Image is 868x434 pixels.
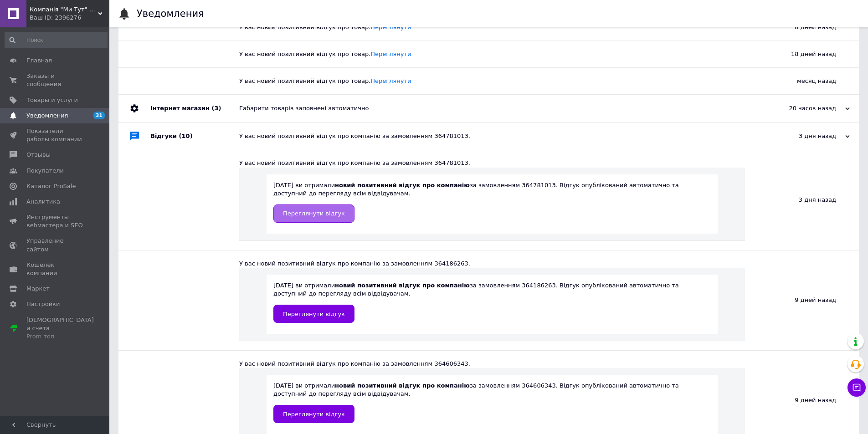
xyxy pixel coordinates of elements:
[26,285,50,293] span: Маркет
[239,104,759,112] div: Габарити товарів заповнені автоматично
[273,281,711,323] div: [DATE] ви отримали за замовленням 364186263. Відгук опублікований автоматично та доступний до пер...
[745,150,859,250] div: 3 дня назад
[26,56,52,65] span: Главная
[26,151,51,159] span: Отзывы
[283,311,345,317] span: Переглянути відгук
[179,133,193,139] span: (10)
[26,332,94,341] div: Prom топ
[370,77,411,84] a: Переглянути
[759,104,850,112] div: 20 часов назад
[26,112,68,120] span: Уведомления
[283,411,345,418] span: Переглянути відгук
[273,181,711,223] div: [DATE] ви отримали за замовленням 364781013. Відгук опублікований автоматично та доступний до пер...
[239,50,745,58] div: У вас новий позитивний відгук про товар.
[26,167,64,175] span: Покупатели
[211,105,221,112] span: (3)
[30,14,109,22] div: Ваш ID: 2396276
[335,182,470,189] b: новий позитивний відгук про компанію
[239,260,745,268] div: У вас новий позитивний відгук про компанію за замовленням 364186263.
[745,68,859,94] div: месяц назад
[26,127,84,143] span: Показатели работы компании
[273,204,354,223] a: Переглянути відгук
[26,261,84,277] span: Кошелек компании
[26,182,76,190] span: Каталог ProSale
[273,405,354,423] a: Переглянути відгук
[335,382,470,389] b: новий позитивний відгук про компанію
[239,132,759,140] div: У вас новий позитивний відгук про компанію за замовленням 364781013.
[239,159,745,167] div: У вас новий позитивний відгук про компанію за замовленням 364781013.
[26,316,94,341] span: [DEMOGRAPHIC_DATA] и счета
[239,77,745,85] div: У вас новий позитивний відгук про товар.
[30,5,98,14] span: Компанія "Ми Тут" Запчастини на китайські авто
[283,210,345,217] span: Переглянути відгук
[239,360,745,368] div: У вас новий позитивний відгук про компанію за замовленням 364606343.
[745,41,859,67] div: 18 дней назад
[370,51,411,57] a: Переглянути
[759,132,850,140] div: 3 дня назад
[5,32,108,48] input: Поиск
[370,24,411,31] a: Переглянути
[26,300,60,308] span: Настройки
[26,96,78,104] span: Товары и услуги
[137,8,204,19] h1: Уведомления
[335,282,470,289] b: новий позитивний відгук про компанію
[745,250,859,350] div: 9 дней назад
[847,378,866,397] button: Чат с покупателем
[150,95,239,122] div: Інтернет магазин
[150,123,239,150] div: Відгуки
[93,112,105,119] span: 31
[273,382,711,423] div: [DATE] ви отримали за замовленням 364606343. Відгук опублікований автоматично та доступний до пер...
[26,198,60,206] span: Аналитика
[26,237,84,253] span: Управление сайтом
[26,213,84,230] span: Инструменты вебмастера и SEO
[273,305,354,323] a: Переглянути відгук
[26,72,84,88] span: Заказы и сообщения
